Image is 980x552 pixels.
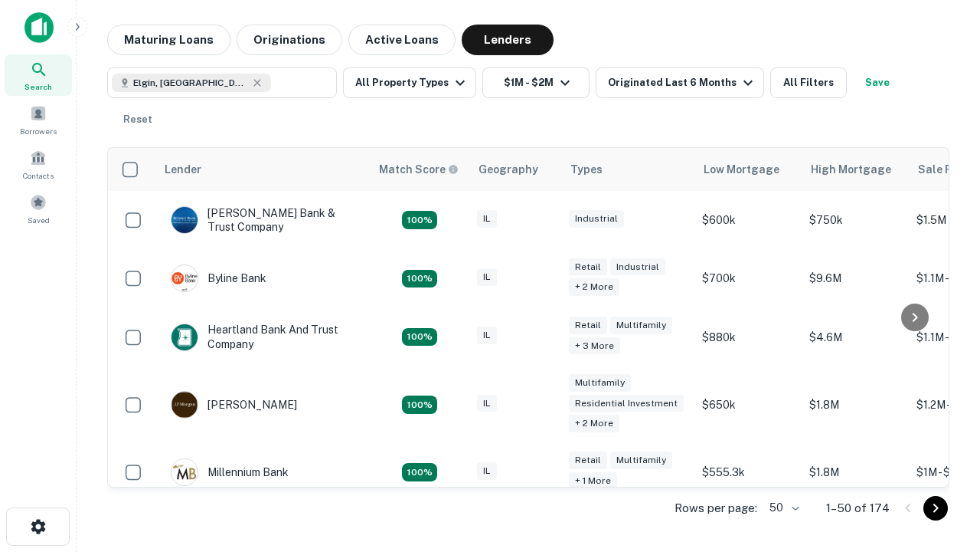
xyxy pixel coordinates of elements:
img: picture [171,392,198,418]
span: Contacts [23,169,54,182]
button: Originated Last 6 Months [596,67,764,98]
th: Types [561,148,694,191]
th: Low Mortgage [694,148,802,191]
div: Capitalize uses an advanced AI algorithm to match your search with the best lender. The match sco... [379,161,459,178]
p: 1–50 of 174 [826,499,890,517]
img: picture [171,459,198,485]
td: $555.3k [694,443,802,501]
button: All Filters [770,67,847,98]
td: $9.6M [802,249,909,307]
button: Reset [113,104,162,135]
th: Geography [469,148,561,191]
div: Industrial [569,210,624,228]
a: Borrowers [5,99,72,140]
div: IL [477,327,497,344]
td: $750k [802,191,909,249]
button: $1M - $2M [482,67,590,98]
div: Heartland Bank And Trust Company [171,323,354,350]
button: Originations [237,25,342,55]
td: $650k [694,366,802,444]
div: Multifamily [569,374,631,392]
span: Saved [28,214,50,226]
div: IL [477,462,497,480]
td: $1.8M [802,366,909,444]
img: picture [171,265,198,291]
div: Types [570,160,603,179]
img: picture [171,324,198,350]
span: Elgin, [GEOGRAPHIC_DATA], [GEOGRAPHIC_DATA] [133,76,248,90]
div: Multifamily [610,452,672,469]
div: + 3 more [569,337,620,355]
div: Low Mortgage [704,160,779,179]
a: Saved [5,188,72,229]
button: Lenders [462,25,554,55]
div: Retail [569,258,607,276]
div: Matching Properties: 20, hasApolloMatch: undefined [402,328,437,347]
div: Retail [569,452,607,469]
span: Borrowers [20,125,57,137]
div: Industrial [610,258,665,276]
div: High Mortgage [811,160,891,179]
img: picture [171,207,198,233]
div: Matching Properties: 18, hasApolloMatch: undefined [402,270,437,288]
div: 50 [763,497,802,519]
button: Active Loans [348,25,456,55]
div: [PERSON_NAME] Bank & Trust Company [171,206,354,234]
div: [PERSON_NAME] [171,391,297,419]
span: Search [24,80,52,93]
a: Contacts [5,143,72,185]
td: $1.8M [802,443,909,501]
button: All Property Types [343,67,476,98]
button: Go to next page [923,496,948,521]
p: Rows per page: [675,499,757,517]
div: Matching Properties: 24, hasApolloMatch: undefined [402,396,437,414]
td: $700k [694,249,802,307]
div: + 2 more [569,278,619,296]
h6: Match Score [379,161,456,178]
a: Search [5,54,72,96]
div: Multifamily [610,317,672,334]
div: + 2 more [569,415,619,432]
th: Lender [155,148,370,191]
div: + 1 more [569,472,617,490]
button: Save your search to get updates of matches that match your search criteria. [853,67,902,98]
div: IL [477,268,497,286]
div: Lender [165,160,201,179]
div: Byline Bank [171,264,266,292]
div: Geography [479,160,538,179]
button: Maturing Loans [107,25,230,55]
div: IL [477,395,497,412]
div: Originated Last 6 Months [608,74,757,92]
img: capitalize-icon.png [24,12,54,43]
div: Matching Properties: 16, hasApolloMatch: undefined [402,463,437,481]
div: Millennium Bank [171,458,289,486]
td: $4.6M [802,307,909,366]
th: High Mortgage [802,148,909,191]
td: $880k [694,307,802,366]
div: IL [477,210,497,228]
th: Capitalize uses an advanced AI algorithm to match your search with the best lender. The match sco... [370,148,469,191]
div: Residential Investment [569,395,684,412]
div: Matching Properties: 28, hasApolloMatch: undefined [402,211,437,229]
div: Retail [569,317,607,334]
td: $600k [694,191,802,249]
iframe: Chat Widget [903,380,980,454]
